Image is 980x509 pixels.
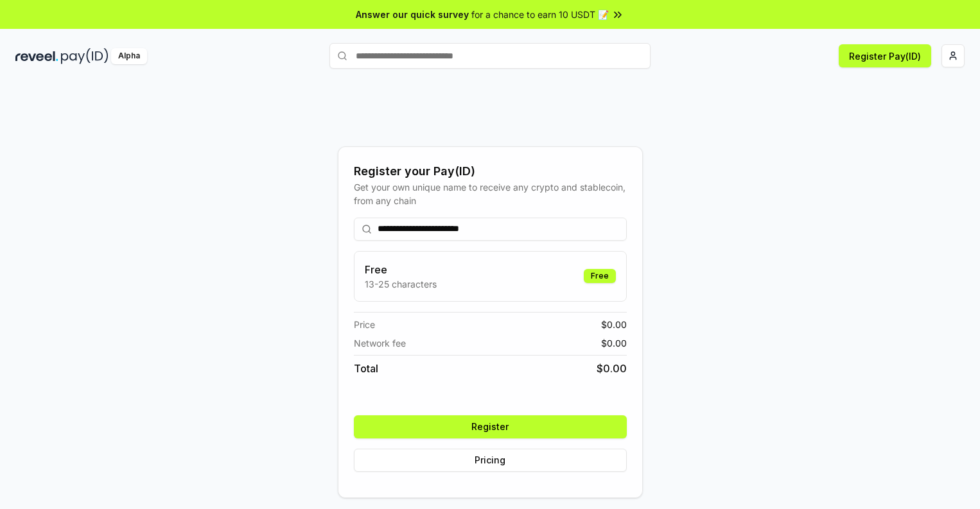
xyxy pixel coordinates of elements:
[356,8,469,21] span: Answer our quick survey
[354,449,627,472] button: Pricing
[354,180,627,207] div: Get your own unique name to receive any crypto and stablecoin, from any chain
[354,361,378,376] span: Total
[354,162,627,180] div: Register your Pay(ID)
[354,336,406,350] span: Network fee
[839,44,931,67] button: Register Pay(ID)
[111,48,147,64] div: Alpha
[61,48,109,64] img: pay_id
[15,48,58,64] img: reveel_dark
[365,277,437,291] p: 13-25 characters
[354,318,375,331] span: Price
[597,361,627,376] span: $ 0.00
[365,262,437,277] h3: Free
[584,269,616,283] div: Free
[471,8,609,21] span: for a chance to earn 10 USDT 📝
[601,318,627,331] span: $ 0.00
[601,336,627,350] span: $ 0.00
[354,415,627,438] button: Register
